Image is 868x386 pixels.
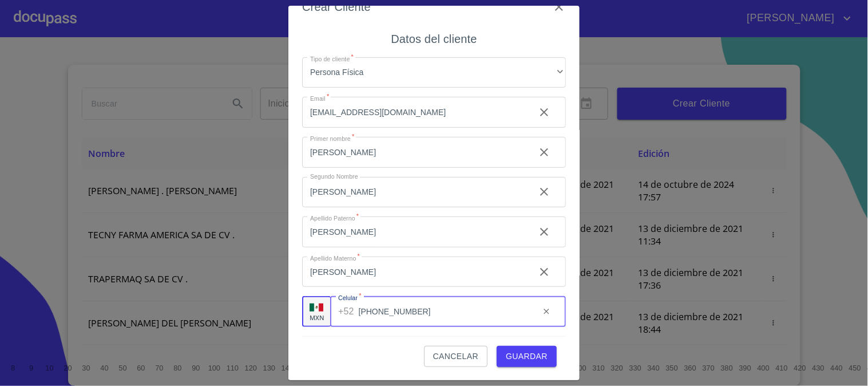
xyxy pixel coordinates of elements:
[497,346,557,367] button: Guardar
[530,218,558,246] button: clear input
[530,99,558,126] button: clear input
[530,258,558,286] button: clear input
[310,313,324,322] p: MXN
[530,139,558,166] button: clear input
[433,349,478,364] span: Cancelar
[506,349,548,364] span: Guardar
[391,30,477,48] h6: Datos del cliente
[310,304,323,312] img: R93DlvwvvjP9fbrDwZeCRYBHk45OWMq+AAOlFVsxT89f82nwPLnD58IP7+ANJEaWYhP0Tx8kkA0WlQMPQsAAgwAOmBj20AXj6...
[530,178,558,206] button: clear input
[302,57,566,88] div: Persona Física
[535,300,558,323] button: clear input
[424,346,487,367] button: Cancelar
[338,305,354,318] p: +52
